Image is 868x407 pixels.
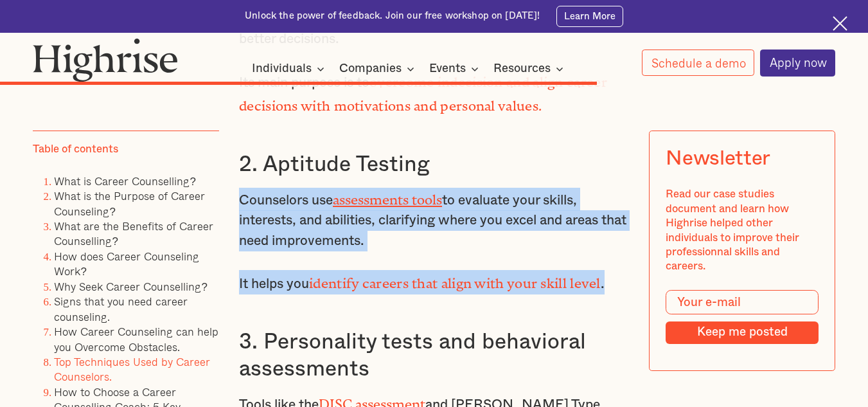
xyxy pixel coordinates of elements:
div: Resources [493,61,567,77]
h3: 3. Personality tests and behavioral assessments [239,329,629,383]
a: Why Seek Career Counselling? [54,278,207,295]
a: DISC assessment [319,397,425,405]
p: Its main purpose is to [239,69,629,117]
div: Individuals [252,61,328,77]
input: Keep me posted [666,321,819,344]
input: Your e-mail [666,290,819,314]
a: How does Career Counseling Work? [54,248,199,280]
img: Highrise logo [33,38,178,82]
div: Events [429,61,466,77]
p: It helps you . [239,270,629,294]
div: Companies [339,61,402,77]
p: Counselors use to evaluate your skills, interests, and abilities, clarifying where you excel and ... [239,188,629,251]
img: Cross icon [833,16,847,31]
div: Events [429,61,483,77]
a: Apply now [760,50,836,77]
a: What is the Purpose of Career Counseling? [54,187,205,219]
div: Resources [493,61,551,77]
div: Unlock the power of feedback. Join our free workshop on [DATE]! [245,10,540,23]
a: Signs that you need career counseling. [54,293,188,325]
a: How Career Counseling can help you Overcome Obstacles. [54,323,218,355]
form: Modal Form [666,290,819,344]
a: Schedule a demo [642,50,755,76]
div: Individuals [252,61,312,77]
div: Table of contents [33,142,118,156]
div: Companies [339,61,418,77]
a: Learn More [556,6,623,27]
h3: 2. Aptitude Testing [239,151,629,178]
div: Read our case studies document and learn how Highrise helped other individuals to improve their p... [666,187,819,274]
a: What is Career Counselling? [54,172,195,189]
a: assessments tools [333,192,442,201]
strong: identify careers that align with your skill level [309,276,601,284]
div: Newsletter [666,147,770,171]
a: What are the Benefits of Career Counselling? [54,217,213,249]
a: Top Techniques Used by Career Counselors. [54,353,210,385]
